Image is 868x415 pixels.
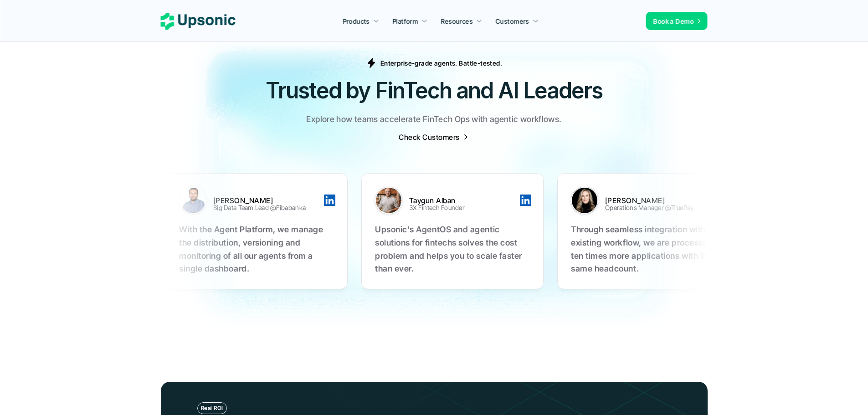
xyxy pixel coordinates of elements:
p: Real ROI [201,405,223,411]
p: 3X Fintech Founder [409,202,465,213]
p: Platform [392,16,418,26]
p: Products [343,16,370,26]
p: Enterprise-grade agents. Battle-tested. [380,58,502,68]
p: Big Data Team Lead @Fibabanka [213,202,306,213]
p: Through seamless integration with our existing workflow, we are processing ten times more applica... [571,223,726,276]
p: Upsonic's AgentOS and agentic solutions for fintechs solves the cost problem and helps you to sca... [375,223,530,276]
p: [PERSON_NAME] [605,200,714,202]
p: With the Agent Platform, we manage the distribution, versioning and monitoring of all our agents ... [179,223,334,276]
p: Taygun Alban [409,200,519,202]
p: Customers [496,16,529,26]
a: Products [337,13,385,29]
p: Explore how teams accelerate FinTech Ops with agentic workflows. [306,113,561,126]
p: Operations Manager @TruePay [605,202,694,213]
p: Resources [441,16,473,26]
p: [PERSON_NAME] [213,200,323,202]
p: Check Customers [399,136,459,138]
p: Book a Demo [653,16,694,26]
a: Book a Demo [646,12,708,30]
a: Check Customers [399,133,469,141]
h2: Trusted by FinTech and AI Leaders [161,75,708,106]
